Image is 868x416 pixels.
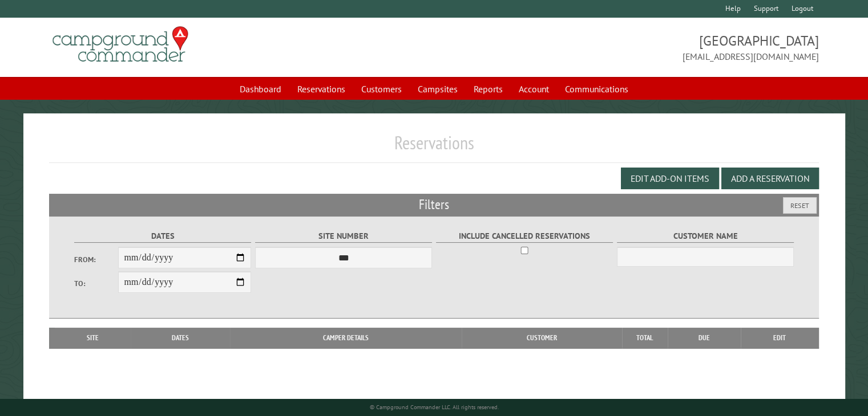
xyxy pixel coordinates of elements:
a: Customers [354,78,409,100]
button: Add a Reservation [721,168,819,189]
label: Include Cancelled Reservations [436,230,613,243]
label: Customer Name [617,230,794,243]
span: [GEOGRAPHIC_DATA] [EMAIL_ADDRESS][DOMAIN_NAME] [434,31,819,63]
th: Due [668,328,741,348]
th: Dates [131,328,230,348]
h2: Filters [49,194,819,215]
label: From: [74,254,119,265]
a: Dashboard [233,78,288,100]
button: Reset [783,197,817,214]
label: Site Number [255,230,433,243]
small: © Campground Commander LLC. All rights reserved. [370,403,499,411]
a: Communications [558,78,635,100]
a: Reports [467,78,510,100]
th: Camper Details [230,328,462,348]
a: Account [512,78,556,100]
label: Dates [74,230,252,243]
img: Campground Commander [49,22,192,67]
h1: Reservations [49,132,819,163]
th: Edit [741,328,819,348]
th: Customer [462,328,622,348]
th: Total [622,328,668,348]
button: Edit Add-on Items [621,168,719,189]
th: Site [55,328,131,348]
a: Campsites [411,78,465,100]
label: To: [74,278,119,289]
a: Reservations [290,78,352,100]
